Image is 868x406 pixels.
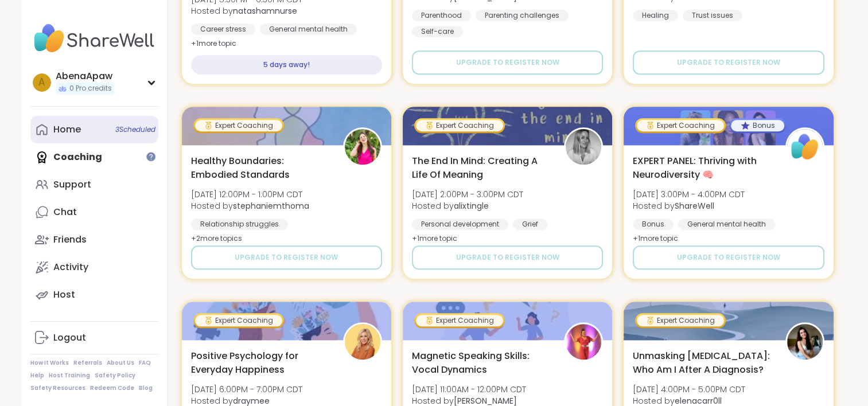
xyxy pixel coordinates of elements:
img: Lisa_LaCroix [566,324,601,360]
span: [DATE] 3:00PM - 4:00PM CDT [633,189,745,200]
div: Trust issues [683,10,742,21]
div: Chat [53,206,77,218]
div: Expert Coaching [416,120,503,131]
button: Upgrade to register now [633,245,824,270]
div: Logout [53,331,86,344]
img: draymee [345,324,380,360]
button: Upgrade to register now [412,245,603,270]
span: A [38,75,45,90]
div: Healing [633,10,678,21]
img: ShareWell Nav Logo [30,18,158,58]
div: Expert Coaching [416,315,503,326]
span: Unmasking [MEDICAL_DATA]: Who Am I After A Diagnosis? [633,349,772,377]
div: 5 days away! [191,55,382,75]
b: stephaniemthoma [233,200,309,212]
a: About Us [107,359,134,367]
button: Upgrade to register now [412,50,603,75]
div: Parenting challenges [476,10,569,21]
div: Personal development [412,218,508,230]
span: Upgrade to register now [677,252,780,263]
a: Safety Policy [95,372,135,380]
button: Upgrade to register now [633,50,824,75]
span: Positive Psychology for Everyday Happiness [191,349,330,377]
div: Grief [513,218,547,230]
span: Hosted by [633,200,745,212]
div: Expert Coaching [637,315,724,326]
span: Upgrade to register now [677,57,780,68]
img: stephaniemthoma [345,129,380,165]
b: ShareWell [675,200,714,212]
a: Help [30,372,44,380]
img: ShareWell [787,129,823,165]
span: [DATE] 6:00PM - 7:00PM CDT [191,384,302,395]
span: 3 Scheduled [115,125,155,134]
a: Chat [30,198,158,226]
span: Healthy Boundaries: Embodied Standards [191,154,330,182]
a: Home3Scheduled [30,116,158,143]
button: Upgrade to register now [191,245,382,270]
div: Relationship struggles [191,218,288,230]
span: Upgrade to register now [235,252,338,263]
a: Friends [30,226,158,253]
span: EXPERT PANEL: Thriving with Neurodiversity 🧠 [633,154,772,182]
span: Hosted by [191,5,302,17]
span: 0 Pro credits [69,84,112,93]
span: The End In Mind: Creating A Life Of Meaning [412,154,551,182]
span: Magnetic Speaking Skills: Vocal Dynamics [412,349,551,377]
a: Logout [30,324,158,352]
span: Hosted by [412,200,523,212]
div: Expert Coaching [195,315,282,326]
span: [DATE] 2:00PM - 3:00PM CDT [412,189,523,200]
a: Referrals [73,359,102,367]
b: natashamnurse [233,5,297,17]
a: Host Training [49,372,90,380]
div: Host [53,288,75,301]
div: Friends [53,233,87,246]
div: Support [53,178,91,191]
iframe: Spotlight [146,152,155,161]
div: Bonus [731,120,784,131]
div: Self-care [412,26,463,37]
span: [DATE] 12:00PM - 1:00PM CDT [191,189,309,200]
img: elenacarr0ll [787,324,823,360]
span: [DATE] 4:00PM - 5:00PM CDT [633,384,745,395]
div: Home [53,123,81,136]
div: General mental health [678,218,775,230]
a: FAQ [139,359,151,367]
a: How It Works [30,359,69,367]
a: Blog [139,384,153,392]
span: Upgrade to register now [456,57,559,68]
div: Parenthood [412,10,471,21]
a: Safety Resources [30,384,85,392]
div: Career stress [191,24,255,35]
a: Host [30,281,158,309]
img: alixtingle [566,129,601,165]
div: Activity [53,261,88,274]
span: Upgrade to register now [456,252,559,263]
div: Expert Coaching [195,120,282,131]
span: Hosted by [191,200,309,212]
a: Redeem Code [90,384,134,392]
a: Support [30,171,158,198]
div: Bonus [633,218,674,230]
b: alixtingle [454,200,489,212]
div: General mental health [260,24,357,35]
span: [DATE] 11:00AM - 12:00PM CDT [412,384,526,395]
div: Expert Coaching [637,120,724,131]
a: Activity [30,253,158,281]
div: AbenaApaw [56,70,114,83]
